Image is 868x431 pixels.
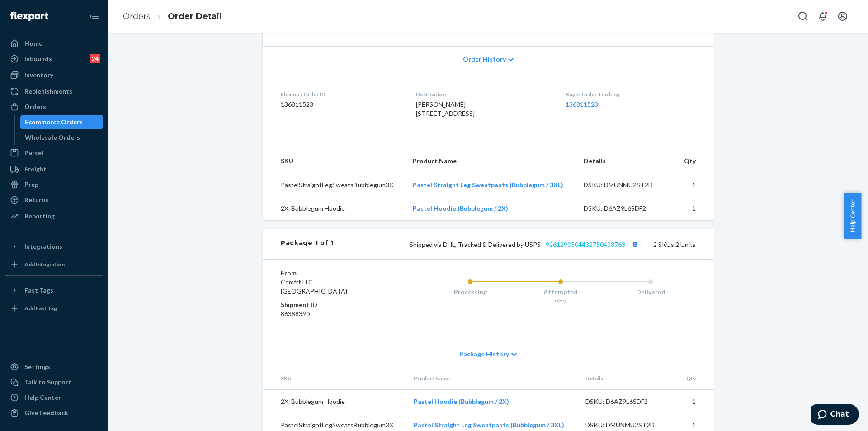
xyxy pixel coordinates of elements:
[263,197,406,220] td: 2X. Bubblegum Hoodie
[24,393,61,402] div: Help Center
[578,367,678,390] th: Details
[24,408,68,417] div: Give Feedback
[416,90,551,98] dt: Destination
[584,204,669,213] div: DSKU: D6AZ9L6SDF2
[5,99,103,114] a: Orders
[281,269,389,278] dt: From
[515,298,606,305] div: 9/22
[24,54,52,63] div: Inbounds
[20,115,104,129] a: Ecommerce Orders
[5,162,103,176] a: Freight
[263,367,406,390] th: SKU
[24,102,46,111] div: Orders
[416,100,475,117] span: [PERSON_NAME] [STREET_ADDRESS]
[675,197,714,220] td: 1
[281,100,401,109] dd: 136811523
[263,173,406,197] td: PastelStraightLegSweatsBubblegum3X
[5,239,103,254] button: Integrations
[24,195,48,204] div: Returns
[5,375,103,389] button: Talk to Support
[5,84,103,99] a: Replenishments
[281,238,334,250] div: Package 1 of 1
[413,204,508,212] a: Pastel Hoodie (Bubblegum / 2X)
[5,209,103,223] a: Reporting
[24,362,50,371] div: Settings
[410,241,641,248] span: Shipped via DHL, Tracked & Delivered by USPS
[24,39,42,48] div: Home
[24,165,47,174] div: Freight
[25,133,80,142] div: Wholesale Orders
[10,12,48,21] img: Flexport logo
[413,181,563,189] a: Pastel Straight Leg Sweatpants (Bubblegum / 3XL)
[844,193,861,239] button: Help Center
[24,180,38,189] div: Prep
[5,390,103,405] a: Help Center
[605,288,696,297] div: Delivered
[24,87,72,96] div: Replenishments
[678,367,714,390] th: Qty
[5,283,103,298] button: Fast Tags
[585,421,670,430] div: DSKU: DMUNMU2ST2D
[834,7,852,25] button: Open account menu
[546,241,625,248] a: 9261290304432750438763
[263,149,406,173] th: SKU
[116,3,229,30] ol: breadcrumbs
[675,173,714,197] td: 1
[585,397,670,406] div: DSKU: D6AZ9L6SDF2
[675,149,714,173] th: Qty
[576,149,676,173] th: Details
[24,242,62,251] div: Integrations
[168,11,222,21] a: Order Detail
[5,177,103,192] a: Prep
[20,130,104,145] a: Wholesale Orders
[5,68,103,82] a: Inventory
[5,193,103,207] a: Returns
[24,260,65,268] div: Add Integration
[5,36,103,51] a: Home
[463,55,506,64] span: Order History
[584,180,669,189] div: DSKU: DMUNMU2ST2D
[406,149,576,173] th: Product Name
[281,300,389,309] dt: Shipment ID
[24,286,53,295] div: Fast Tags
[414,421,564,429] a: Pastel Straight Leg Sweatpants (Bubblegum / 3XL)
[24,304,57,312] div: Add Fast Tag
[425,288,515,297] div: Processing
[24,71,53,80] div: Inventory
[406,367,578,390] th: Product Name
[281,309,389,318] dd: 86388390
[85,7,103,25] button: Close Navigation
[459,350,509,359] span: Package History
[5,146,103,160] a: Parcel
[5,360,103,374] a: Settings
[5,301,103,316] a: Add Fast Tag
[334,238,696,250] div: 2 SKUs 2 Units
[811,404,859,426] iframe: Opens a widget where you can chat to one of our agents
[281,278,347,295] span: Comfrt LLC [GEOGRAPHIC_DATA]
[123,11,151,21] a: Orders
[794,7,812,25] button: Open Search Box
[263,390,406,414] td: 2X. Bubblegum Hoodie
[5,52,103,66] a: Inbounds24
[629,238,641,250] button: Copy tracking number
[24,212,55,221] div: Reporting
[281,90,401,98] dt: Flexport Order ID
[814,7,832,25] button: Open notifications
[566,90,696,98] dt: Buyer Order Tracking
[90,54,100,63] div: 24
[24,148,43,157] div: Parcel
[414,398,509,405] a: Pastel Hoodie (Bubblegum / 2X)
[678,390,714,414] td: 1
[515,288,606,297] div: Attempted
[5,406,103,420] button: Give Feedback
[566,100,598,108] a: 136811523
[25,118,83,127] div: Ecommerce Orders
[24,378,71,387] div: Talk to Support
[5,257,103,272] a: Add Integration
